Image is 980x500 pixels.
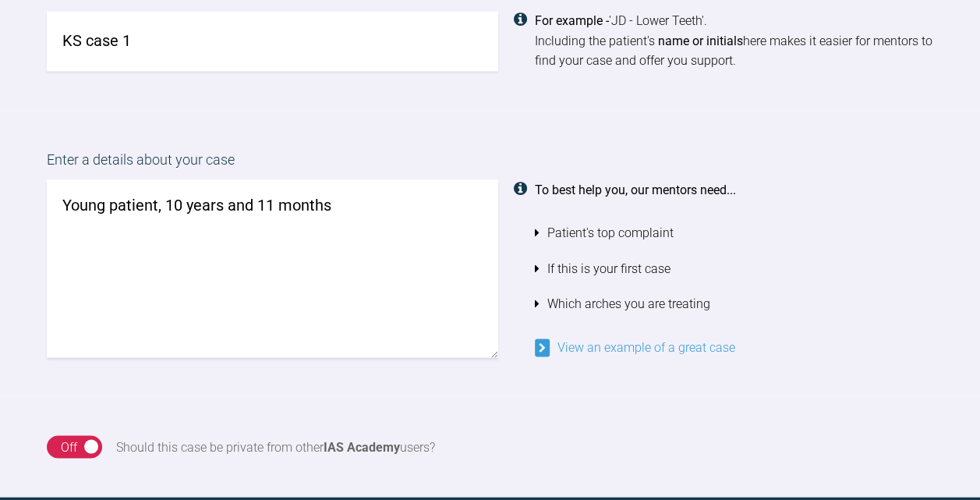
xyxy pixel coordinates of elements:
[47,11,498,71] input: JD - Lower Teeth
[535,182,736,197] strong: To best help you, our mentors need...
[658,34,743,48] strong: name or initials
[535,13,609,28] strong: For example -
[535,215,934,250] li: Patient's top complaint
[535,285,934,321] li: Which arches you are treating
[535,339,735,354] a: View an example of a great case
[535,250,934,286] li: If this is your first case
[116,437,435,457] div: Should this case be private from other users?
[324,439,400,454] strong: IAS Academy
[47,179,498,357] textarea: Young patient, 10 years and 11 months
[535,11,934,71] div: 'JD - Lower Teeth'. Including the patient's here makes it easier for mentors to find your case an...
[61,437,77,457] div: Off
[47,149,933,179] label: Enter a details about your case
